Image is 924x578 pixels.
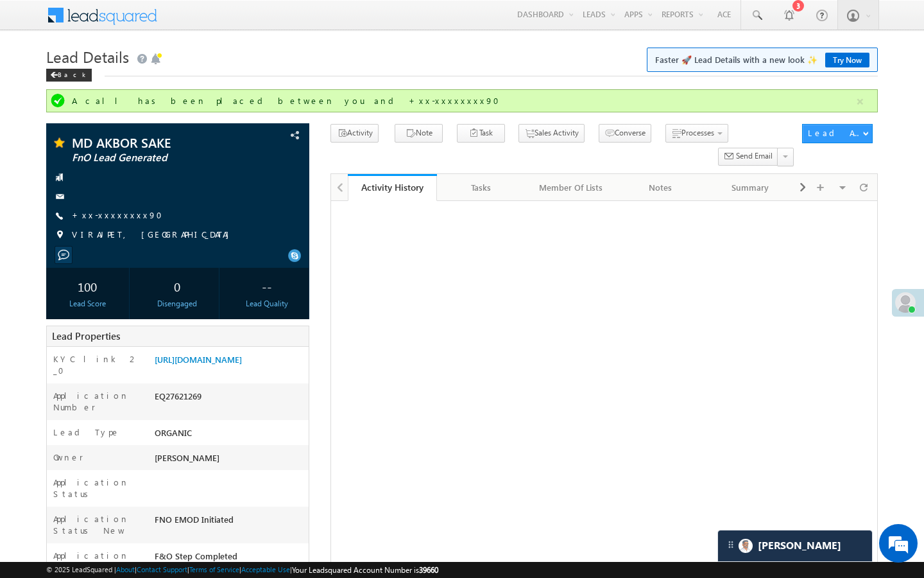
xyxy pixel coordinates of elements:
[137,565,187,574] a: Contact Support
[736,150,773,162] span: Send Email
[241,565,290,574] a: Acceptable Use
[457,124,505,143] button: Task
[116,565,135,574] a: About
[49,274,126,298] div: 100
[46,46,129,67] span: Lead Details
[151,390,309,408] div: EQ27621269
[527,174,617,201] a: Member Of Lists
[717,530,873,562] div: carter-dragCarter[PERSON_NAME]
[72,136,234,149] span: MD AKBOR SAKE
[447,180,515,195] div: Tasks
[155,354,242,365] a: [URL][DOMAIN_NAME]
[616,174,706,201] a: Notes
[825,53,869,67] a: Try Now
[53,513,142,536] label: Application Status New
[72,229,235,241] span: VIRAJPET, [GEOGRAPHIC_DATA]
[655,53,869,66] span: Faster 🚀 Lead Details with a new look ✨
[46,69,92,82] div: Back
[139,298,216,310] div: Disengaged
[802,124,873,143] button: Lead Actions
[46,68,98,79] a: Back
[348,174,438,201] a: Activity History
[72,95,855,107] div: A call has been placed between you and +xx-xxxxxxxx90
[681,128,714,137] span: Processes
[739,539,753,553] img: Carter
[292,565,438,575] span: Your Leadsquared Account Number is
[726,539,736,550] img: carter-drag
[151,550,309,568] div: F&O Step Completed
[189,565,239,574] a: Terms of Service
[357,181,428,193] div: Activity History
[53,451,83,463] label: Owner
[537,180,605,195] div: Member Of Lists
[53,426,120,438] label: Lead Type
[53,353,142,376] label: KYC link 2_0
[599,124,651,143] button: Converse
[155,452,219,463] span: [PERSON_NAME]
[330,124,379,143] button: Activity
[53,477,142,500] label: Application Status
[151,513,309,531] div: FNO EMOD Initiated
[626,180,694,195] div: Notes
[808,127,862,139] div: Lead Actions
[72,209,170,220] a: +xx-xxxxxxxx90
[395,124,443,143] button: Note
[437,174,527,201] a: Tasks
[229,298,305,310] div: Lead Quality
[49,298,126,310] div: Lead Score
[716,180,784,195] div: Summary
[706,174,796,201] a: Summary
[46,564,438,576] span: © 2025 LeadSquared | | | | |
[53,390,142,413] label: Application Number
[52,329,120,342] span: Lead Properties
[718,148,778,166] button: Send Email
[72,152,234,164] span: FnO Lead Generated
[151,426,309,444] div: ORGANIC
[518,124,585,143] button: Sales Activity
[229,274,305,298] div: --
[139,274,216,298] div: 0
[419,565,438,575] span: 39660
[758,539,841,552] span: Carter
[665,124,728,143] button: Processes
